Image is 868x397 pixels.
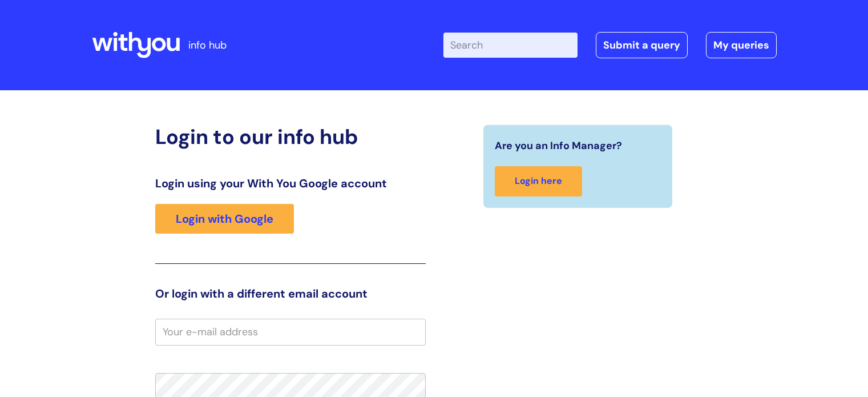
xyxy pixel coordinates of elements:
[155,177,426,190] h3: Login using your With You Google account
[495,137,622,155] span: Are you an Info Manager?
[495,166,582,197] a: Login here
[188,36,227,54] p: info hub
[155,287,426,300] h3: Or login with a different email account
[155,204,294,234] a: Login with Google
[596,32,688,58] a: Submit a query
[155,319,426,345] input: Your e-mail address
[155,125,426,149] h2: Login to our info hub
[443,33,578,58] input: Search
[706,32,777,58] a: My queries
